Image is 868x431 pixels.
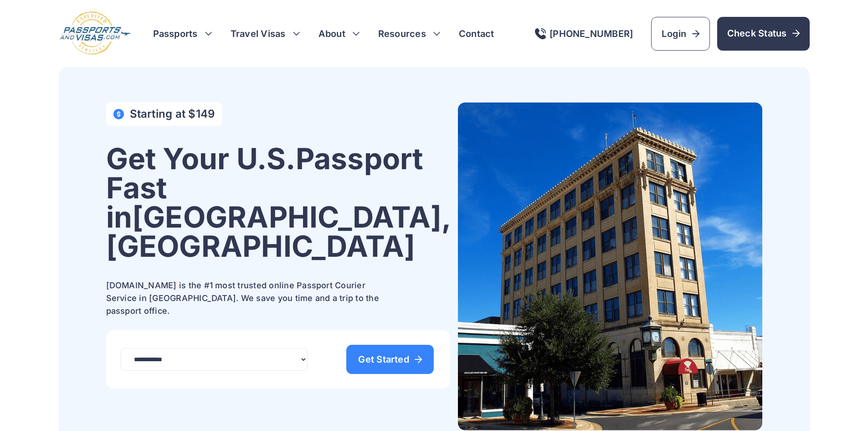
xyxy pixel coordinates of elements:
a: About [318,27,345,40]
h4: Starting at $149 [130,108,215,120]
h1: Get Your U.S. Passport Fast in [GEOGRAPHIC_DATA], [GEOGRAPHIC_DATA] [106,144,451,261]
a: Get Started [346,345,434,374]
img: Logo [59,11,131,56]
p: [DOMAIN_NAME] is the #1 most trusted online Passport Courier Service in [GEOGRAPHIC_DATA]. We sav... [106,279,389,317]
h3: Resources [378,27,441,40]
a: [PHONE_NUMBER] [535,28,633,39]
span: Get Started [358,355,422,364]
a: Login [651,17,709,51]
span: Login [662,27,699,40]
a: Contact [459,27,494,40]
span: Check Status [727,27,800,40]
h3: Passports [153,27,212,40]
h3: Travel Visas [231,27,300,40]
a: Check Status [717,17,810,51]
img: Get Your U.S. Passport Fast in Riverside [458,102,762,431]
